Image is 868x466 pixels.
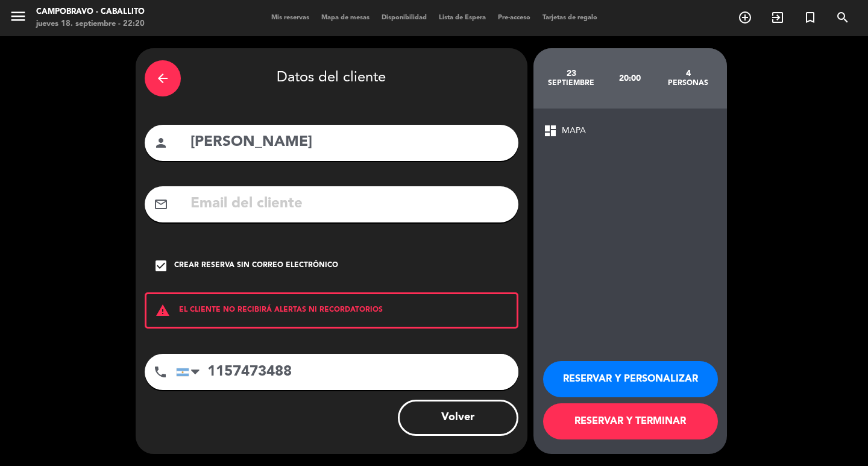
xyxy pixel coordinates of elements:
div: 20:00 [600,57,659,99]
i: add_circle_outline [738,10,752,25]
input: Nombre del cliente [189,130,509,155]
div: Datos del cliente [145,57,518,99]
input: Email del cliente [189,192,509,216]
span: Mapa de mesas [315,14,376,21]
button: RESERVAR Y PERSONALIZAR [543,361,718,397]
span: Mis reservas [265,14,315,21]
button: Volver [398,400,518,436]
i: menu [9,7,27,25]
i: search [835,10,850,25]
div: Campobravo - caballito [36,6,145,18]
input: Número de teléfono... [176,354,518,390]
div: Argentina: +54 [177,354,204,389]
div: jueves 18. septiembre - 22:20 [36,18,145,30]
i: warning [146,303,179,318]
i: check_box [154,259,168,273]
i: person [154,136,168,150]
i: phone [153,365,168,379]
span: Lista de Espera [433,14,492,21]
div: EL CLIENTE NO RECIBIRÁ ALERTAS NI RECORDATORIOS [145,292,518,329]
i: arrow_back [156,71,170,86]
span: Tarjetas de regalo [536,14,603,21]
span: Pre-acceso [492,14,536,21]
i: mail_outline [154,197,168,212]
span: dashboard [543,124,558,138]
div: 23 [542,69,601,78]
div: personas [659,78,717,88]
div: 4 [659,69,717,78]
button: RESERVAR Y TERMINAR [543,403,718,439]
span: Disponibilidad [376,14,433,21]
i: turned_in_not [803,10,817,25]
span: MAPA [562,124,586,138]
i: exit_to_app [770,10,785,25]
div: Crear reserva sin correo electrónico [174,260,338,272]
button: menu [9,7,27,30]
div: septiembre [542,78,601,88]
